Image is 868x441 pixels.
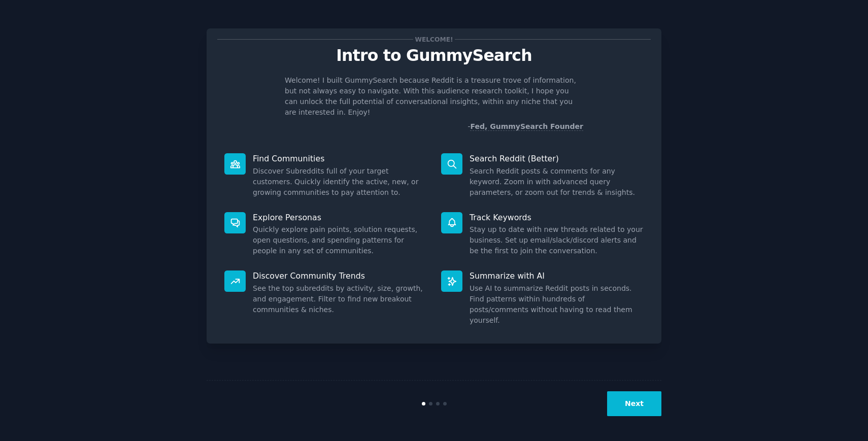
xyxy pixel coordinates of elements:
[253,212,427,223] p: Explore Personas
[470,283,644,326] dd: Use AI to summarize Reddit posts in seconds. Find patterns within hundreds of posts/comments with...
[468,121,583,132] div: -
[470,153,644,164] p: Search Reddit (Better)
[470,270,644,281] p: Summarize with AI
[253,166,427,198] dd: Discover Subreddits full of your target customers. Quickly identify the active, new, or growing c...
[253,270,427,281] p: Discover Community Trends
[285,75,583,118] p: Welcome! I built GummySearch because Reddit is a treasure trove of information, but not always ea...
[470,212,644,223] p: Track Keywords
[253,224,427,256] dd: Quickly explore pain points, solution requests, open questions, and spending patterns for people ...
[253,153,427,164] p: Find Communities
[607,391,661,416] button: Next
[470,224,644,256] dd: Stay up to date with new threads related to your business. Set up email/slack/discord alerts and ...
[253,283,427,315] dd: See the top subreddits by activity, size, growth, and engagement. Filter to find new breakout com...
[413,34,455,45] span: Welcome!
[217,47,651,64] p: Intro to GummySearch
[470,166,644,198] dd: Search Reddit posts & comments for any keyword. Zoom in with advanced query parameters, or zoom o...
[470,122,583,131] a: Fed, GummySearch Founder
